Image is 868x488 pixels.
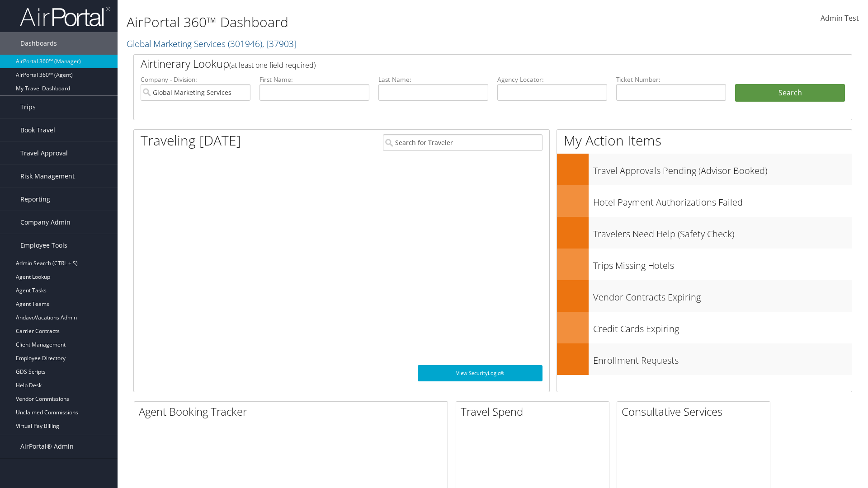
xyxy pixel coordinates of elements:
[616,75,726,84] label: Ticket Number:
[259,75,369,84] label: First Name:
[593,286,852,304] h3: Vendor Contracts Expiring
[20,188,50,211] span: Reporting
[20,6,110,27] img: airportal-logo.png
[557,249,852,280] a: Trips Missing Hotels
[557,131,852,150] h1: My Action Items
[557,217,852,249] a: Travelers Need Help (Safety Check)
[557,343,852,375] a: Enrollment Requests
[461,404,609,419] h2: Travel Spend
[228,38,262,50] span: ( 301946 )
[821,13,859,23] span: Admin Test
[20,234,67,257] span: Employee Tools
[593,255,852,272] h3: Trips Missing Hotels
[139,404,448,419] h2: Agent Booking Tracker
[557,312,852,343] a: Credit Cards Expiring
[141,75,250,84] label: Company - Division:
[497,75,607,84] label: Agency Locator:
[141,131,241,150] h1: Traveling [DATE]
[593,223,852,240] h3: Travelers Need Help (Safety Check)
[127,13,615,32] h1: AirPortal 360™ Dashboard
[20,142,68,164] span: Travel Approval
[20,165,75,188] span: Risk Management
[821,5,859,33] a: Admin Test
[127,38,297,50] a: Global Marketing Services
[262,38,297,50] span: , [ 37903 ]
[229,60,316,70] span: (at least one field required)
[557,280,852,312] a: Vendor Contracts Expiring
[141,56,785,71] h2: Airtinerary Lookup
[557,185,852,217] a: Hotel Payment Authorizations Failed
[20,435,74,458] span: AirPortal® Admin
[20,32,57,55] span: Dashboards
[383,134,542,151] input: Search for Traveler
[735,84,845,102] button: Search
[593,160,852,177] h3: Travel Approvals Pending (Advisor Booked)
[622,404,770,419] h2: Consultative Services
[20,119,55,141] span: Book Travel
[20,96,36,118] span: Trips
[593,318,852,335] h3: Credit Cards Expiring
[378,75,488,84] label: Last Name:
[20,211,71,234] span: Company Admin
[557,154,852,185] a: Travel Approvals Pending (Advisor Booked)
[593,192,852,209] h3: Hotel Payment Authorizations Failed
[593,350,852,367] h3: Enrollment Requests
[418,365,542,381] a: View SecurityLogic®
